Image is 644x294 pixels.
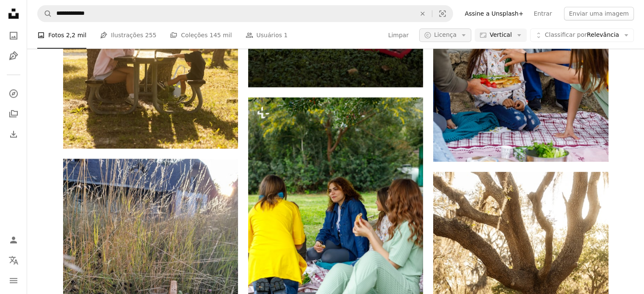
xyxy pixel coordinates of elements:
a: Coleções 145 mil [170,22,232,49]
a: Ilustrações 255 [100,22,156,49]
a: um grupo de mulheres sentadas em cima de um campo [248,224,423,232]
span: Relevância [545,31,619,40]
a: Ilustrações [5,47,22,64]
a: Fotos [5,27,22,44]
button: Classificar porRelevância [530,29,634,42]
button: Enviar uma imagem [564,7,634,20]
a: Coleções [5,105,22,122]
button: Pesquise na Unsplash [38,5,52,22]
a: Início — Unsplash [5,5,22,24]
span: 145 mil [210,31,232,40]
button: Menu [5,272,22,289]
a: Histórico de downloads [5,126,22,143]
span: 255 [145,31,157,40]
span: Vertical [489,31,511,40]
button: Limpar [413,5,432,22]
a: Assine a Unsplash+ [460,7,529,20]
button: Limpar [388,29,409,42]
span: Classificar por [545,32,587,38]
button: Vertical [475,29,526,42]
span: 1 [284,31,287,40]
button: Idioma [5,252,22,269]
form: Pesquise conteúdo visual em todo o site [37,5,453,22]
button: Pesquisa visual [432,5,453,22]
button: Licença [419,29,471,42]
span: Licença [434,32,456,38]
a: Explorar [5,85,22,102]
a: uma cesta de frutas e uma taça de vinho em um campo [63,271,238,279]
a: Usuários 1 [246,22,288,49]
a: Entrar / Cadastrar-se [5,231,22,248]
a: Entrar [528,7,557,20]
